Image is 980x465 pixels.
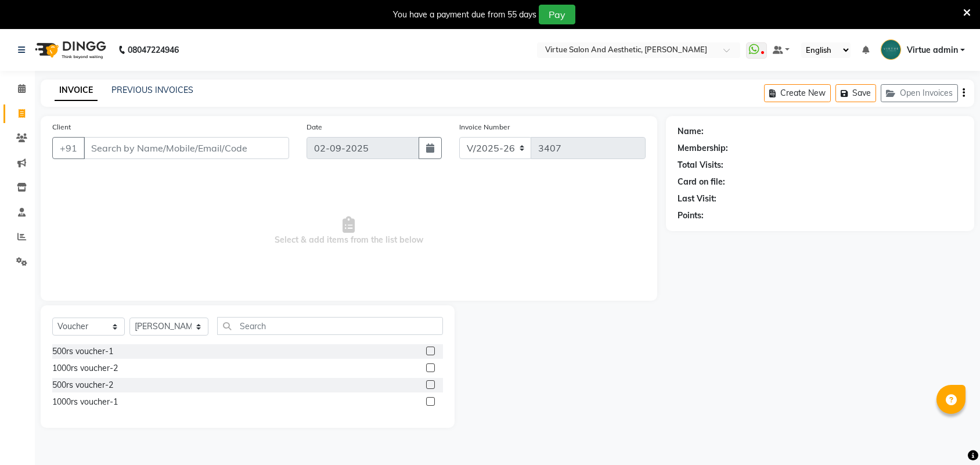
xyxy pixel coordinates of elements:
[84,137,289,159] input: Search by Name/Mobile/Email/Code
[678,210,704,222] div: Points:
[55,80,98,101] a: INVOICE
[393,9,536,21] div: You have a payment due from 55 days
[128,34,179,66] b: 08047224946
[217,317,443,335] input: Search
[52,379,113,391] div: 500rs voucher-2
[52,362,118,374] div: 1000rs voucher-2
[52,345,113,358] div: 500rs voucher-1
[678,125,704,138] div: Name:
[678,176,725,188] div: Card on file:
[539,5,575,24] button: Pay
[764,84,831,102] button: Create New
[459,122,510,132] label: Invoice Number
[30,34,109,66] img: logo
[881,39,901,60] img: Virtue admin
[52,173,646,289] span: Select & add items from the list below
[307,122,322,132] label: Date
[907,44,958,56] span: Virtue admin
[52,137,85,159] button: +91
[678,159,723,171] div: Total Visits:
[52,396,118,408] div: 1000rs voucher-1
[931,419,968,453] iframe: chat widget
[678,193,716,205] div: Last Visit:
[835,84,876,102] button: Save
[881,84,958,102] button: Open Invoices
[678,142,728,154] div: Membership:
[52,122,71,132] label: Client
[111,85,193,95] a: PREVIOUS INVOICES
